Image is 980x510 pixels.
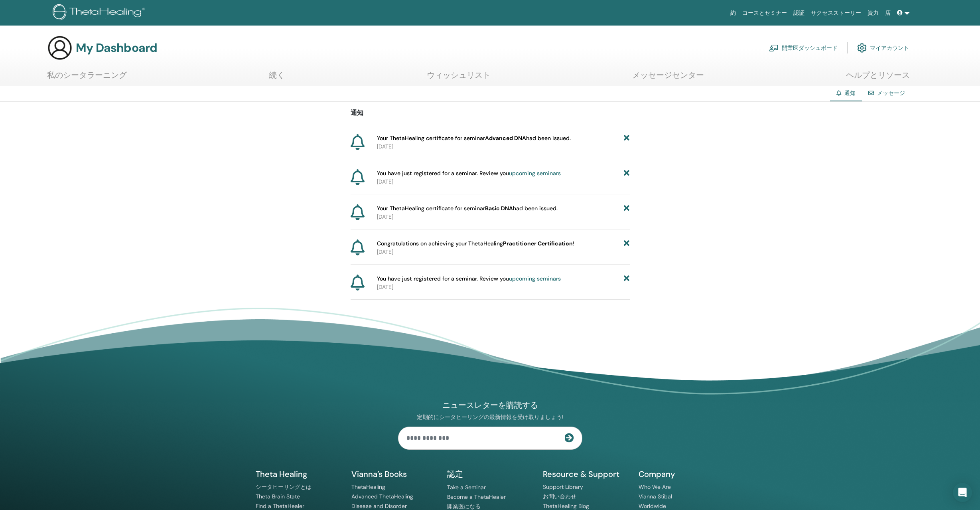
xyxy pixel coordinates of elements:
[256,502,304,510] a: Find a ThetaHealer
[639,469,725,479] h5: Company
[377,239,574,248] span: Congratulations on achieving your ThetaHealing !
[447,484,486,491] a: Take a Seminar
[639,493,672,500] a: Vianna Stibal
[808,6,864,20] a: サクセスストーリー
[351,108,630,118] p: 通知
[857,39,909,57] a: マイアカウント
[485,205,513,212] b: Basic DNA
[377,275,561,283] span: You have just registered for a seminar. Review you
[543,493,576,500] a: お問い合わせ
[543,483,583,490] a: Support Library
[351,502,407,510] a: Disease and Disorder
[857,41,867,55] img: cog.svg
[47,35,73,61] img: generic-user-icon.jpg
[846,70,910,86] a: ヘルプとリソース
[769,39,838,57] a: 開業医ダッシュボード
[76,41,157,55] h3: My Dashboard
[509,170,561,177] a: upcoming seminars
[877,89,905,97] a: メッセージ
[377,142,630,151] p: [DATE]
[790,6,808,20] a: 認証
[377,134,571,142] span: Your ThetaHealing certificate for seminar had been issued.
[864,6,882,20] a: 資力
[377,248,630,256] p: [DATE]
[398,400,582,411] h4: ニュースレターを購読する
[377,169,561,178] span: You have just registered for a seminar. Review you
[503,240,573,247] b: Practitioner Certification
[639,483,671,490] a: Who We Are
[953,483,972,502] div: Open Intercom Messenger
[377,283,630,291] p: [DATE]
[377,204,558,213] span: Your ThetaHealing certificate for seminar had been issued.
[377,178,630,186] p: [DATE]
[844,89,856,97] span: 通知
[639,502,666,510] a: Worldwide
[47,70,127,86] a: 私のシータラーニング
[632,70,704,86] a: メッセージセンター
[269,70,285,86] a: 続く
[398,413,582,421] p: 定期的にシータヒーリングの最新情報を受け取りましょう!
[351,469,438,479] h5: Vianna’s Books
[509,275,561,282] a: upcoming seminars
[377,213,630,221] p: [DATE]
[256,469,342,479] h5: Theta Healing
[447,469,533,480] h5: 認定
[739,6,790,20] a: コースとセミナー
[485,134,526,142] b: Advanced DNA
[882,6,894,20] a: 店
[543,469,629,479] h5: Resource & Support
[727,6,739,20] a: 約
[447,503,481,510] a: 開業医になる
[769,44,779,51] img: chalkboard-teacher.svg
[543,502,589,510] a: ThetaHealing Blog
[351,483,385,490] a: ThetaHealing
[256,493,300,500] a: Theta Brain State
[447,493,506,500] a: Become a ThetaHealer
[351,493,413,500] a: Advanced ThetaHealing
[53,4,148,22] img: logo.png
[256,483,312,490] a: シータヒーリングとは
[427,70,491,86] a: ウィッシュリスト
